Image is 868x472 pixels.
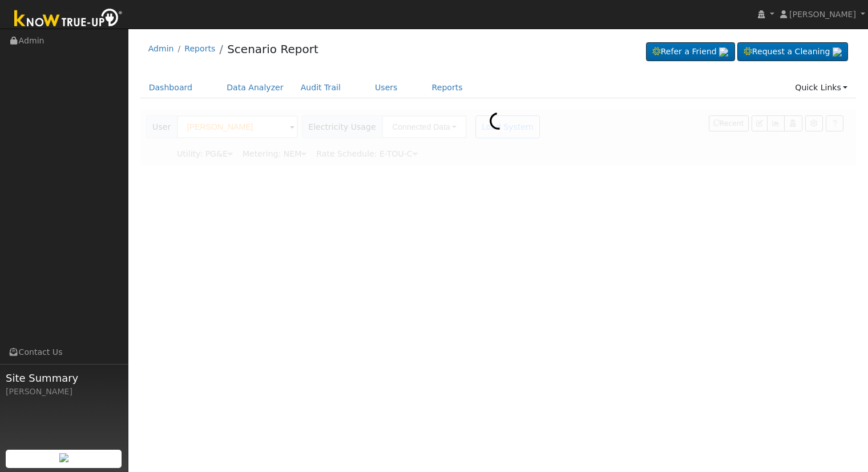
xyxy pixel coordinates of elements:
div: [PERSON_NAME] [6,386,122,398]
a: Refer a Friend [646,42,735,62]
a: Dashboard [140,77,201,98]
a: Scenario Report [227,42,318,56]
span: Site Summary [6,370,122,386]
a: Users [366,77,406,98]
a: Data Analyzer [218,77,292,98]
span: [PERSON_NAME] [789,10,856,19]
a: Reports [423,77,471,98]
a: Quick Links [786,77,856,98]
img: Know True-Up [9,6,128,32]
a: Request a Cleaning [737,42,848,62]
img: retrieve [719,47,728,57]
img: retrieve [59,453,68,462]
a: Reports [184,44,215,53]
img: retrieve [833,47,842,57]
a: Audit Trail [292,77,349,98]
a: Admin [148,44,174,53]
